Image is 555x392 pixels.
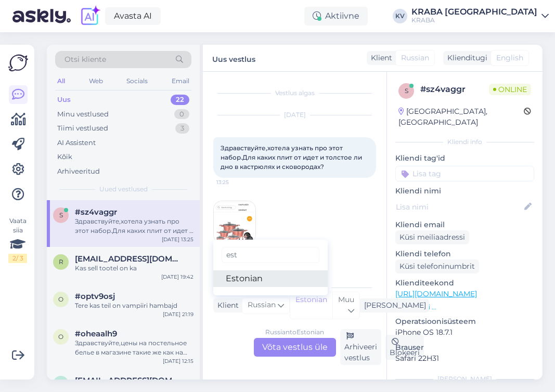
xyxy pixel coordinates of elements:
[290,292,332,319] div: Estonian
[8,254,27,263] div: 2 / 3
[8,216,27,263] div: Vaata siia
[248,299,276,311] span: Russian
[411,16,537,24] div: KRABA
[395,186,534,197] p: Kliendi nimi
[59,258,63,266] span: R
[75,338,193,357] div: Здравствуйте,цены на постельное белье в магазине такие же как на сайте,или скидки действуют тольк...
[395,316,534,327] p: Operatsioonisüsteem
[64,54,106,65] span: Otsi kliente
[161,273,193,281] div: [DATE] 19:42
[105,7,161,25] a: Avasta AI
[75,254,183,264] span: Riinasiimuste@gmail.com
[75,301,193,310] div: Tere kas teil on vampiiri hambajd
[124,74,150,88] div: Socials
[213,300,239,311] div: Klient
[59,211,63,219] span: s
[212,51,255,65] label: Uus vestlus
[75,376,183,385] span: Stevelimeribel@gmail.com
[216,178,255,186] span: 13:25
[395,289,477,298] a: [URL][DOMAIN_NAME]
[57,166,100,177] div: Arhiveeritud
[57,123,108,134] div: Tiimi vestlused
[411,8,549,24] a: KRABA [GEOGRAPHIC_DATA]KRABA
[254,338,336,357] div: Võta vestlus üle
[395,219,534,230] p: Kliendi email
[304,7,368,25] div: Aktiivne
[75,207,117,217] span: #sz4vaggr
[420,83,489,96] div: # sz4vaggr
[162,236,193,243] div: [DATE] 13:25
[175,123,189,134] div: 3
[75,217,193,236] div: Здравствуйте,хотела узнать про этот набор.Для каких плит от идет и толстое ли дно в кастрюлях и с...
[170,74,191,88] div: Email
[395,303,534,312] p: Vaata edasi ...
[99,185,148,194] span: Uued vestlused
[87,74,105,88] div: Web
[395,259,479,273] div: Küsi telefoninumbrit
[57,95,71,105] div: Uus
[213,88,376,98] div: Vestlus algas
[163,310,193,318] div: [DATE] 21:19
[395,353,534,364] p: Safari 22H31
[213,110,376,120] div: [DATE]
[401,53,429,63] span: Russian
[171,95,189,105] div: 22
[57,138,96,148] div: AI Assistent
[214,201,255,243] img: Attachment
[340,329,381,365] div: Arhiveeri vestlus
[58,333,63,341] span: o
[57,152,72,162] div: Kõik
[395,327,534,338] p: iPhone OS 18.7.1
[411,8,537,16] div: KRABA [GEOGRAPHIC_DATA]
[57,109,109,120] div: Minu vestlused
[174,109,189,120] div: 0
[75,264,193,273] div: Kas sell tootel on ka
[385,335,424,360] div: Blokeeri
[395,230,469,244] div: Küsi meiliaadressi
[75,292,115,301] span: #optv9osj
[395,249,534,259] p: Kliendi telefon
[393,9,407,23] div: KV
[398,106,524,128] div: [GEOGRAPHIC_DATA], [GEOGRAPHIC_DATA]
[489,84,531,95] span: Online
[79,5,101,27] img: explore-ai
[222,247,319,263] input: Kirjuta, millist tag'i otsid
[395,342,534,353] p: Brauser
[443,53,487,63] div: Klienditugi
[338,295,354,304] span: Muu
[396,201,522,213] input: Lisa nimi
[8,53,28,73] img: Askly Logo
[405,87,408,95] span: s
[58,295,63,303] span: o
[75,329,117,338] span: #oheaalh9
[395,137,534,147] div: Kliendi info
[395,153,534,164] p: Kliendi tag'id
[367,53,392,63] div: Klient
[55,74,67,88] div: All
[163,357,193,365] div: [DATE] 12:15
[360,300,426,311] div: [PERSON_NAME]
[395,166,534,181] input: Lisa tag
[395,278,534,289] p: Klienditeekond
[221,144,364,171] span: Здравствуйте,хотела узнать про этот набор.Для каких плит от идет и толстое ли дно в кастрюлях и с...
[213,270,328,287] a: Estonian
[496,53,523,63] span: English
[265,328,324,337] div: Russian to Estonian
[395,374,534,384] div: [PERSON_NAME]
